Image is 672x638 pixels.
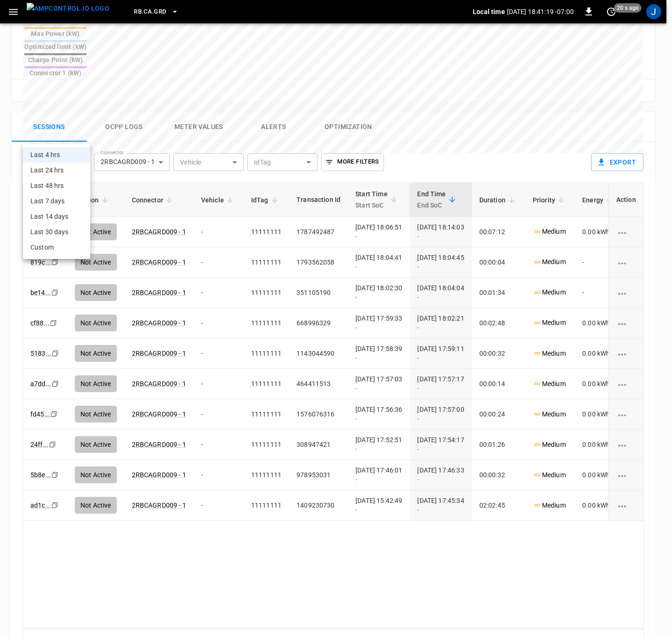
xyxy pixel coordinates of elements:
li: Last 14 days [23,209,90,224]
li: Last 24 hrs [23,163,90,178]
li: Last 48 hrs [23,178,90,194]
li: Last 4 hrs [23,147,90,163]
li: Custom [23,240,90,255]
li: Last 30 days [23,224,90,240]
li: Last 7 days [23,194,90,209]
